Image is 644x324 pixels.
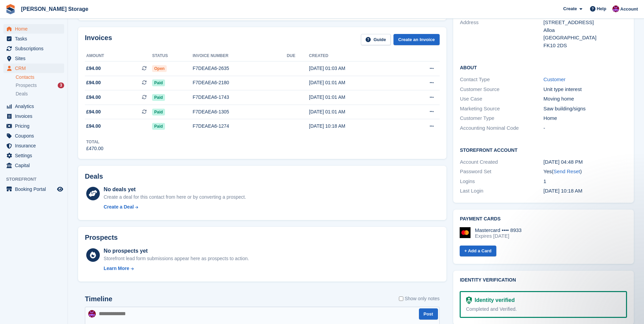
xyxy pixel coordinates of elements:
a: Customer [544,76,566,82]
a: menu [3,111,64,121]
th: Invoice number [193,51,287,61]
a: menu [3,184,64,194]
th: Created [309,51,403,61]
div: Identity verified [472,296,515,304]
input: Show only notes [399,295,403,302]
h2: Invoices [85,34,112,45]
div: FK10 2DS [544,42,627,50]
a: menu [3,131,64,141]
time: 2025-06-13 09:18:21 UTC [544,188,583,194]
span: Storefront [6,176,68,183]
a: Guide [361,34,391,45]
span: Capital [15,161,56,170]
div: Learn More [104,265,129,272]
span: Paid [152,123,165,130]
div: Last Login [460,187,544,195]
div: F7DEAEA6-2180 [193,79,287,86]
h2: Payment cards [460,216,627,222]
div: F7DEAEA6-2635 [193,65,287,72]
img: Audra Whitelaw [612,5,619,12]
h2: About [460,64,627,71]
span: Paid [152,94,165,101]
img: stora-icon-8386f47178a22dfd0bd8f6a31ec36ba5ce8667c1dd55bd0f319d3a0aa187defe.svg [5,4,16,14]
div: F7DEAEA6-1274 [193,123,287,130]
div: Moving home [544,95,627,103]
h2: Storefront Account [460,146,627,153]
span: Subscriptions [15,44,56,53]
div: F7DEAEA6-1743 [193,94,287,101]
h2: Prospects [85,234,118,241]
a: menu [3,121,64,131]
a: [PERSON_NAME] Storage [18,3,91,15]
span: Settings [15,151,56,160]
div: Unit type interest [544,86,627,93]
a: Contacts [16,74,64,80]
span: Insurance [15,141,56,150]
div: Account Created [460,158,544,166]
a: menu [3,161,64,170]
div: No deals yet [104,185,246,194]
a: menu [3,24,64,34]
span: Tasks [15,34,56,43]
div: [DATE] 01:01 AM [309,79,403,86]
span: Invoices [15,111,56,121]
a: Create an Invoice [393,34,440,45]
img: Mastercard Logo [460,227,471,238]
a: Send Reset [553,168,580,174]
div: Marketing Source [460,105,544,113]
span: £94.00 [86,123,101,130]
a: Deals [16,90,64,97]
label: Show only notes [399,295,440,302]
div: £470.00 [86,145,104,152]
span: £94.00 [86,94,101,101]
span: Pricing [15,121,56,131]
th: Due [287,51,309,61]
div: [GEOGRAPHIC_DATA] [544,34,627,42]
span: Help [597,5,606,12]
a: Prospects 3 [16,82,64,89]
div: Customer Source [460,86,544,93]
div: Storefront lead form submissions appear here as prospects to action. [104,255,249,262]
a: menu [3,141,64,150]
div: Accounting Nominal Code [460,124,544,132]
span: Deals [16,91,28,97]
a: menu [3,102,64,111]
a: Preview store [56,185,64,193]
div: Total [86,139,104,145]
div: Contact Type [460,76,544,84]
img: Identity Verification Ready [466,296,472,304]
a: menu [3,54,64,63]
a: + Add a Card [460,246,496,257]
span: £94.00 [86,65,101,72]
div: [DATE] 04:48 PM [544,158,627,166]
div: Yes [544,168,627,176]
div: Password Set [460,168,544,176]
a: menu [3,44,64,53]
div: Completed and Verified. [466,306,621,313]
div: Use Case [460,95,544,103]
div: [DATE] 01:01 AM [309,108,403,115]
span: £94.00 [86,79,101,86]
span: Account [620,6,638,13]
div: Alloa [544,26,627,34]
a: menu [3,151,64,160]
th: Status [152,51,192,61]
div: [DATE] 01:01 AM [309,94,403,101]
div: Create a deal for this contact from here or by converting a prospect. [104,194,246,201]
span: Open [152,65,167,72]
span: Sites [15,54,56,63]
span: Create [563,5,577,12]
div: Mastercard •••• 8933 [475,227,522,233]
span: Home [15,24,56,34]
div: Logins [460,178,544,185]
div: [DATE] 01:03 AM [309,65,403,72]
div: [STREET_ADDRESS] [544,19,627,26]
div: F7DEAEA6-1305 [193,108,287,115]
div: - [544,124,627,132]
div: No prospects yet [104,247,249,255]
div: 1 [544,178,627,185]
h2: Deals [85,173,103,180]
a: menu [3,64,64,73]
div: Customer Type [460,114,544,122]
th: Amount [85,51,152,61]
